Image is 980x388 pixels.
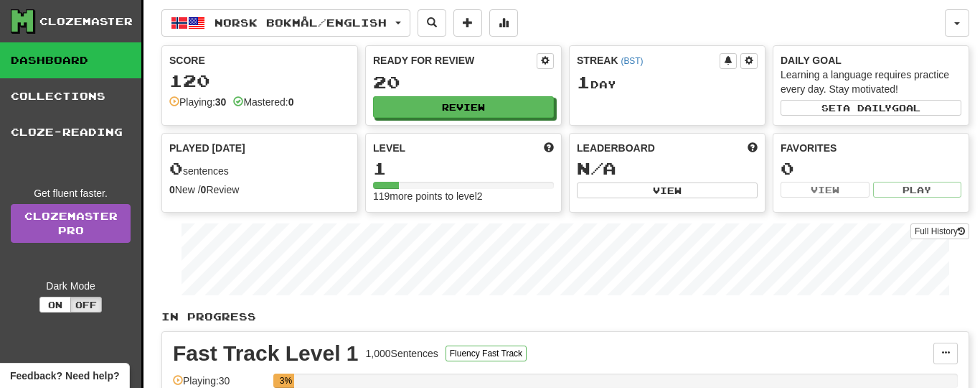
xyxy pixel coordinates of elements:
[748,141,758,155] span: This week in points, UTC
[621,56,643,66] a: (BST)
[11,204,131,243] a: ClozemasterPro
[781,160,961,177] div: 0
[577,158,616,178] span: N/A
[169,95,226,109] div: Playing:
[169,160,350,178] div: sentences
[169,72,350,90] div: 120
[373,73,554,91] div: 20
[373,96,554,118] button: Review
[489,9,518,37] button: More stats
[781,100,961,116] button: Seta dailygoal
[215,96,227,108] strong: 30
[161,310,969,324] p: In Progress
[173,343,359,364] div: Fast Track Level 1
[781,182,870,198] button: View
[577,183,758,198] button: View
[169,158,183,178] span: 0
[781,53,961,68] div: Daily Goal
[373,160,554,177] div: 1
[366,346,438,361] div: 1,000 Sentences
[873,182,962,198] button: Play
[11,279,131,293] div: Dark Mode
[781,141,961,155] div: Favorites
[577,53,720,68] div: Streak
[446,346,527,361] button: Fluency Fast Track
[169,53,350,68] div: Score
[215,17,387,29] span: Norsk bokmål / English
[288,96,294,108] strong: 0
[544,141,554,155] span: Score more points to level up
[453,9,482,37] button: Add sentence to collection
[373,189,554,203] div: 119 more points to level 2
[418,9,446,37] button: Search sentences
[70,297,102,313] button: Off
[233,95,293,109] div: Mastered:
[11,186,131,200] div: Get fluent faster.
[577,141,655,155] span: Leaderboard
[577,72,590,92] span: 1
[373,53,537,68] div: Ready for Review
[577,73,758,92] div: Day
[169,183,350,197] div: New / Review
[910,223,969,239] button: Full History
[39,14,133,29] div: Clozemaster
[161,9,410,37] button: Norsk bokmål/English
[373,141,405,155] span: Level
[278,374,293,388] div: 3%
[169,141,245,155] span: Played [DATE]
[39,297,71,313] button: On
[169,184,175,195] strong: 0
[781,68,961,96] div: Learning a language requires practice every day. Stay motivated!
[201,184,207,195] strong: 0
[843,103,892,113] span: a daily
[10,369,119,383] span: Open feedback widget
